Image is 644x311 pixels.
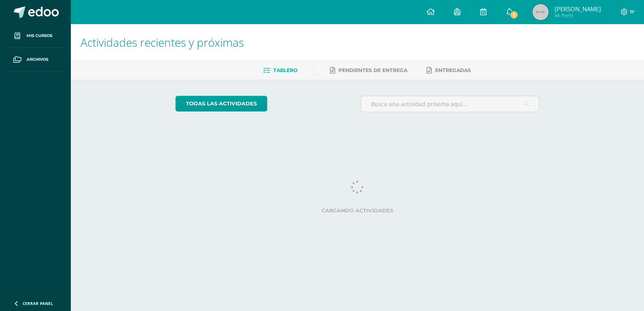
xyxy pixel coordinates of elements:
a: Tablero [263,64,297,77]
img: 45x45 [533,4,549,20]
span: Mis cursos [27,33,52,39]
span: Actividades recientes y próximas [80,35,244,50]
span: Pendientes de entrega [339,67,407,73]
span: [PERSON_NAME] [555,5,601,13]
span: 1 [510,10,518,19]
a: Pendientes de entrega [330,64,407,77]
a: Entregadas [427,64,471,77]
a: todas las Actividades [175,96,267,111]
input: Busca una actividad próxima aquí... [361,96,539,112]
a: Archivos [6,48,64,72]
span: Cerrar panel [23,301,53,306]
label: Cargando actividades [175,208,540,214]
span: Mi Perfil [555,12,601,19]
span: Entregadas [435,67,471,73]
a: Mis cursos [6,24,64,48]
span: Tablero [273,67,297,73]
span: Archivos [27,56,48,63]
